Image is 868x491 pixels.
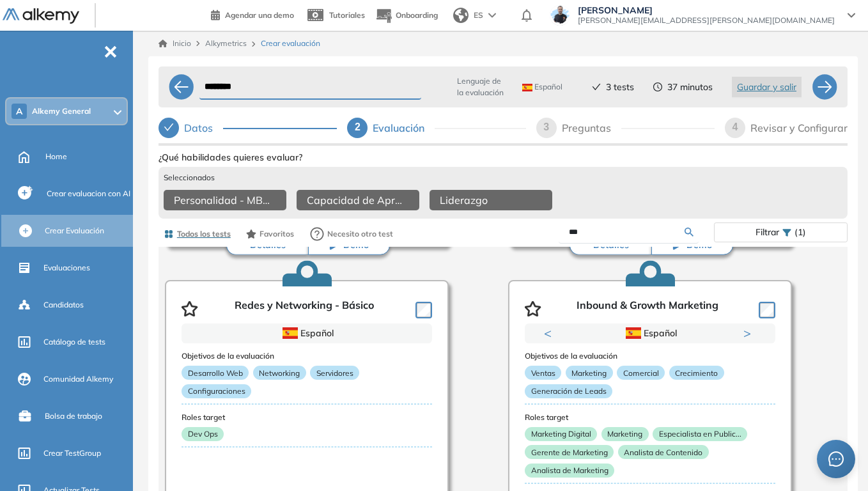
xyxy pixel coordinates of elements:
span: Personalidad - MBTI [174,192,271,208]
span: 4 [732,121,738,132]
p: Inbound & Growth Marketing [577,299,718,318]
p: Comercial [617,366,665,380]
button: Guardar y salir [732,77,802,97]
button: 1 [635,343,650,345]
p: Servidores [310,366,359,380]
span: Crear evaluacion con AI [47,188,130,199]
img: Logo [3,8,79,24]
div: 4Revisar y Configurar [725,118,848,138]
span: message [828,451,844,467]
div: Revisar y Configurar [750,118,848,138]
span: Necesito otro test [327,228,393,240]
span: Alkemy General [32,106,91,116]
span: A [16,106,22,116]
img: ESP [626,327,641,339]
span: Catálogo de tests [43,336,105,348]
span: Crear evaluación [261,38,320,49]
p: Marketing Digital [525,427,597,441]
span: Bolsa de trabajo [45,410,102,422]
span: Filtrar [756,223,779,242]
span: 37 minutos [667,81,713,94]
span: check [592,82,601,91]
span: Comunidad Alkemy [43,373,113,385]
img: ESP [522,84,532,91]
span: Crear TestGroup [43,448,101,459]
span: Candidatos [43,299,84,311]
p: Especialista en Public... [653,427,747,441]
span: ES [474,10,483,21]
span: Agendar una demo [225,10,294,20]
span: Onboarding [396,10,438,20]
div: 3Preguntas [536,118,715,138]
button: Favoritos [241,223,299,245]
div: 2Evaluación [347,118,525,138]
button: Necesito otro test [304,221,399,247]
p: Marketing [566,366,613,380]
span: Español [522,82,562,92]
h3: Roles target [182,413,432,422]
span: (1) [794,223,806,242]
button: Previous [544,327,557,339]
button: Next [743,327,756,339]
span: Todos los tests [177,228,231,240]
div: Datos [159,118,337,138]
span: 2 [355,121,360,132]
button: 2 [655,343,665,345]
span: Tutoriales [329,10,365,20]
p: Dev Ops [182,427,224,441]
div: Español [570,326,730,340]
span: clock-circle [653,82,662,91]
span: [PERSON_NAME][EMAIL_ADDRESS][PERSON_NAME][DOMAIN_NAME] [578,15,835,26]
p: Analista de Contenido [618,445,709,459]
span: Liderazgo [440,192,488,208]
p: Networking [253,366,306,380]
h3: Objetivos de la evaluación [182,352,432,361]
a: Inicio [159,38,191,49]
p: Analista de Marketing [525,464,614,478]
span: Lenguaje de la evaluación [457,75,504,98]
span: Guardar y salir [737,80,796,94]
span: [PERSON_NAME] [578,5,835,15]
span: Alkymetrics [205,38,247,48]
a: Agendar una demo [211,6,294,22]
span: Seleccionados [164,172,215,183]
span: Evaluaciones [43,262,90,274]
span: 3 tests [606,81,634,94]
span: Favoritos [260,228,294,240]
span: Crear Evaluación [45,225,104,237]
p: Redes y Networking - Básico [235,299,374,318]
img: ESP [283,327,298,339]
p: Gerente de Marketing [525,445,614,459]
h3: Roles target [525,413,775,422]
button: Onboarding [375,2,438,29]
span: Home [45,151,67,162]
img: world [453,8,469,23]
span: Capacidad de Aprendizaje en Adultos [307,192,404,208]
h3: Objetivos de la evaluación [525,352,775,361]
span: check [164,122,174,132]
div: Español [227,326,387,340]
span: ¿Qué habilidades quieres evaluar? [159,151,302,164]
img: arrow [488,13,496,18]
p: Ventas [525,366,561,380]
span: 3 [543,121,549,132]
p: Configuraciones [182,384,251,398]
p: Desarrollo Web [182,366,249,380]
div: Preguntas [562,118,621,138]
button: Todos los tests [159,223,236,245]
div: Datos [184,118,223,138]
p: Crecimiento [669,366,724,380]
p: Marketing [601,427,649,441]
p: Generación de Leads [525,384,612,398]
div: Evaluación [373,118,435,138]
